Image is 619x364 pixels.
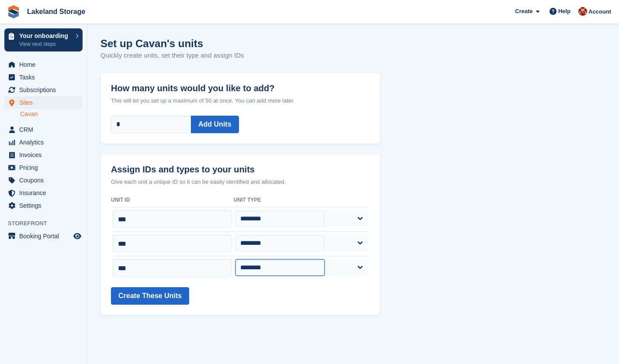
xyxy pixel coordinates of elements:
span: Subscriptions [19,84,72,96]
p: This will let you set up a maximum of 50 at once. You can add more later. [111,96,370,105]
th: Unit Type [234,193,370,207]
span: Coupons [19,174,72,186]
span: Account [588,7,611,16]
h1: Set up Cavan's units [100,38,244,49]
span: Invoices [19,149,72,161]
a: Preview store [72,231,83,241]
p: Your onboarding [19,33,71,39]
label: How many units would you like to add? [111,73,370,93]
span: Tasks [19,71,72,83]
span: Analytics [19,136,72,148]
a: Cavan [20,110,83,118]
a: menu [4,174,83,186]
button: Add Units [191,116,239,133]
span: Sites [19,96,72,109]
a: menu [4,124,83,136]
a: menu [4,58,83,71]
th: Unit ID [111,193,234,207]
span: Home [19,58,72,71]
a: Your onboarding View next steps [4,28,83,52]
span: Help [558,7,571,16]
a: menu [4,161,83,174]
span: Create [515,7,533,16]
span: Insurance [19,187,72,199]
span: CRM [19,124,72,136]
a: menu [4,187,83,199]
p: Give each unit a unique ID so it can be easily identified and allocated. [111,178,370,186]
img: Cillian Geraghty [578,7,587,16]
a: Lakeland Storage [24,4,89,19]
span: Storefront [8,219,87,228]
img: stora-icon-8386f47178a22dfd0bd8f6a31ec36ba5ce8667c1dd55bd0f319d3a0aa187defe.svg [7,5,20,18]
span: Booking Portal [19,230,72,242]
span: Pricing [19,161,72,174]
a: menu [4,199,83,212]
button: Create These Units [111,287,189,305]
a: menu [4,230,83,242]
a: menu [4,149,83,161]
a: menu [4,136,83,148]
p: View next steps [19,40,71,48]
strong: Assign IDs and types to your units [111,165,255,175]
a: menu [4,71,83,83]
a: menu [4,84,83,96]
p: Quickly create units, set their type and assign IDs [100,51,244,61]
a: menu [4,96,83,109]
span: Settings [19,199,72,212]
